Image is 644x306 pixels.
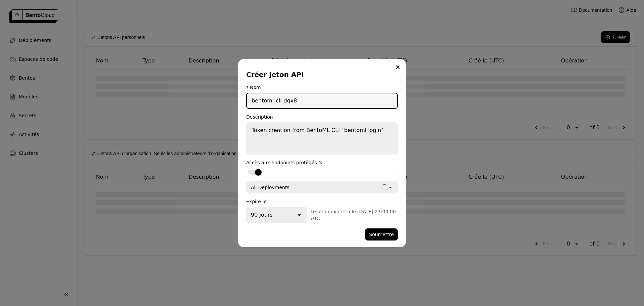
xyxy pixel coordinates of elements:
[365,228,398,241] button: Soumettre
[251,211,273,219] div: 90 jours
[311,209,396,221] span: Le jeton expirera le [DATE] 23:00:00 UTC
[246,160,398,165] div: Accès aux endpoints protégés
[246,70,395,79] div: Créer Jeton API
[290,184,291,191] input: Selected All Deployments.
[250,85,261,90] div: Nom
[394,63,402,71] button: Close
[247,123,397,154] textarea: Token creation from BentoML CLI `bentoml login`
[388,185,393,190] svg: open
[251,184,289,191] div: All Deployments
[296,212,303,218] svg: open
[246,114,398,120] div: Description
[246,199,398,204] div: Expiré le
[238,59,406,247] div: dialog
